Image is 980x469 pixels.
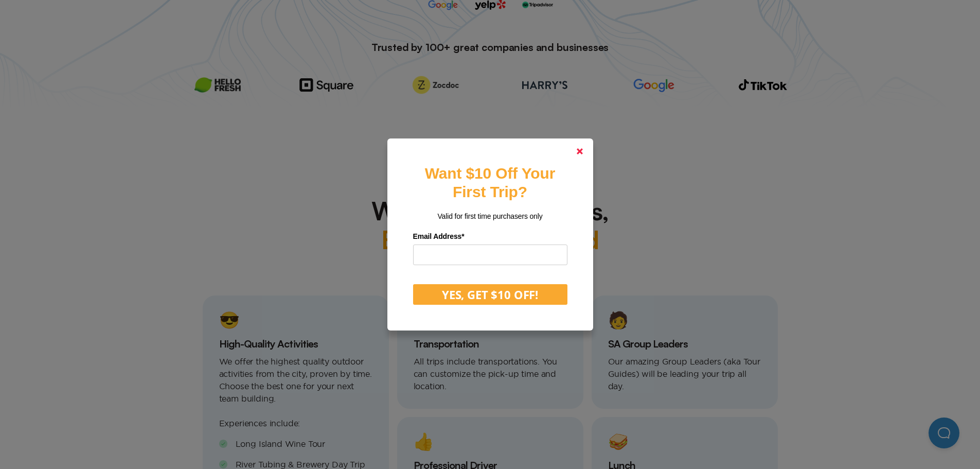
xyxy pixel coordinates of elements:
label: Email Address [413,229,567,245]
span: Required [461,232,464,240]
a: Close [567,139,592,164]
button: YES, GET $10 OFF! [413,284,567,305]
strong: Want $10 Off Your First Trip? [425,165,555,200]
span: Valid for first time purchasers only [437,212,542,220]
